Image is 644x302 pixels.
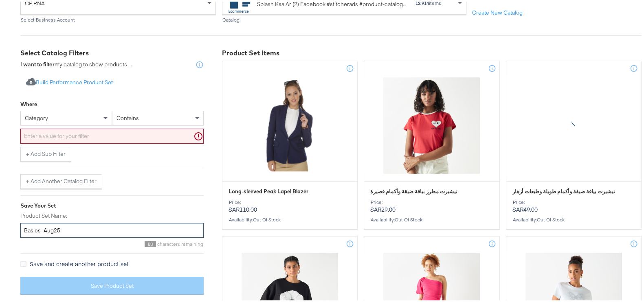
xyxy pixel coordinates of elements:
div: Price: [229,198,351,204]
span: out of stock [253,215,281,221]
span: تيشيرت مطرز بياقة ضيقة وأكمام قصيرة [370,186,457,194]
span: category [25,113,48,120]
div: Save Your Set [20,200,204,208]
div: Price: [512,198,635,204]
div: Availability : [512,215,635,221]
div: my catalog to show products ... [20,59,132,67]
span: Long-sleeved Peak Lapel Blazer [229,186,308,194]
div: Product Set Items [222,47,642,56]
span: تيشيرت بياقة ضيقة وأكمام طويلة وطبعات أزهار [512,186,615,194]
p: SAR49.00 [512,198,635,212]
div: Availability : [370,215,493,221]
p: SAR29.00 [370,198,493,212]
div: Price: [370,198,493,204]
span: Save and create another product set [30,258,129,266]
input: Enter a value for your filter [20,127,204,142]
button: + Add Sub Filter [20,145,71,160]
div: Availability : [229,215,351,221]
span: 88 [145,239,156,245]
div: Select Business Account [20,15,216,21]
button: Create New Catalog [466,4,528,19]
label: Product Set Name: [20,210,204,218]
button: + Add Another Catalog Filter [20,173,102,187]
div: characters remaining [20,239,204,245]
input: Give your set a descriptive name [20,221,204,236]
span: out of stock [537,215,565,221]
button: Build Performance Product Set [20,74,119,89]
div: Catalog: [222,15,466,21]
div: Where [20,99,37,107]
p: SAR110.00 [229,198,351,212]
div: Select Catalog Filters [20,47,204,56]
span: contains [116,113,139,120]
strong: I want to filter [20,59,55,66]
span: out of stock [395,215,422,221]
